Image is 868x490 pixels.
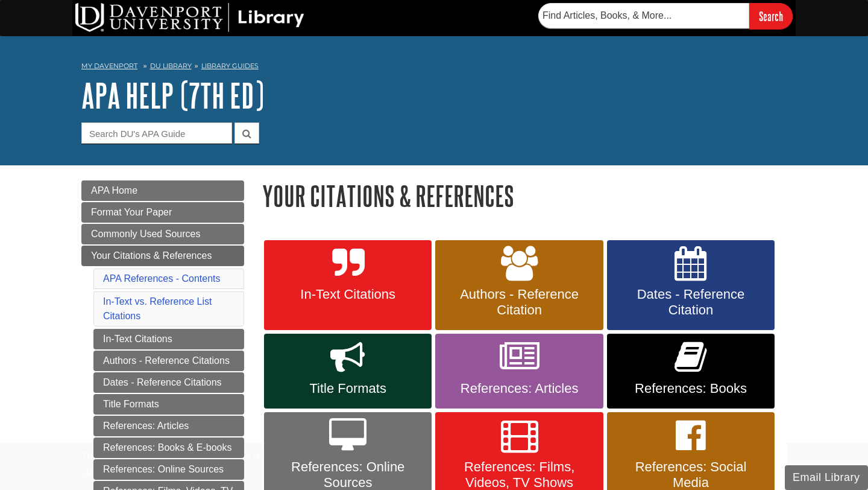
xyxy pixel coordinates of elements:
[91,229,200,239] span: Commonly Used Sources
[81,180,244,201] a: APA Home
[81,122,232,144] input: Search DU's APA Guide
[81,224,244,244] a: Commonly Used Sources
[262,180,787,211] h1: Your Citations & References
[749,3,793,29] input: Search
[264,240,432,331] a: In-Text Citations
[81,61,137,71] a: My Davenport
[273,381,423,396] span: Title Formats
[607,240,775,331] a: Dates - Reference Citation
[444,381,594,396] span: References: Articles
[93,372,244,393] a: Dates - Reference Citations
[150,62,192,70] a: DU Library
[81,77,264,114] a: APA Help (7th Ed)
[435,334,603,409] a: References: Articles
[91,250,212,261] span: Your Citations & References
[538,3,749,28] input: Find Articles, Books, & More...
[273,287,423,302] span: In-Text Citations
[201,62,259,70] a: Library Guides
[616,381,766,396] span: References: Books
[444,287,594,318] span: Authors - Reference Citation
[93,416,244,436] a: References: Articles
[103,273,220,284] a: APA References - Contents
[264,334,432,409] a: Title Formats
[103,296,212,321] a: In-Text vs. Reference List Citations
[93,351,244,371] a: Authors - Reference Citations
[93,329,244,349] a: In-Text Citations
[91,185,137,196] span: APA Home
[81,58,787,77] nav: breadcrumb
[81,202,244,223] a: Format Your Paper
[93,459,244,480] a: References: Online Sources
[81,246,244,266] a: Your Citations & References
[538,3,793,29] form: Searches DU Library's articles, books, and more
[616,287,766,318] span: Dates - Reference Citation
[91,207,172,217] span: Format Your Paper
[93,437,244,458] a: References: Books & E-books
[75,3,304,32] img: DU Library
[93,394,244,415] a: Title Formats
[435,240,603,331] a: Authors - Reference Citation
[607,334,775,409] a: References: Books
[785,465,868,490] button: Email Library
